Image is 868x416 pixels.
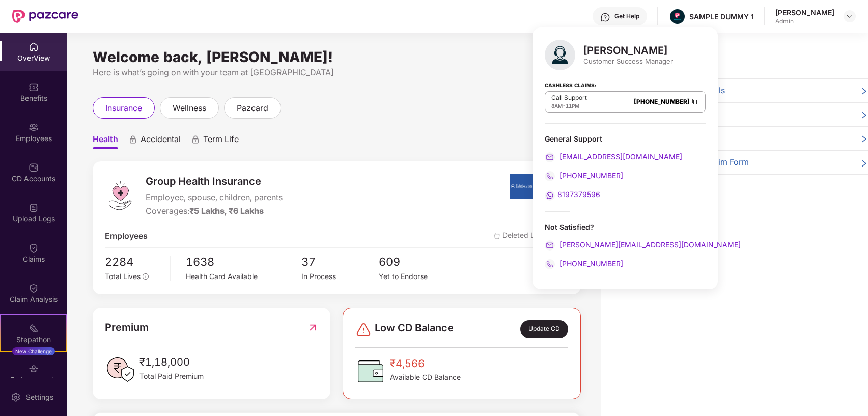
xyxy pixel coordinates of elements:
div: Not Satisfied? [545,222,706,269]
div: animation [128,135,137,144]
div: New Challenge [12,347,55,355]
span: ₹5 Lakhs, ₹6 Lakhs [189,206,264,216]
span: ₹4,566 [390,356,461,372]
span: [EMAIL_ADDRESS][DOMAIN_NAME] [557,152,682,161]
a: [PHONE_NUMBER] [634,98,690,105]
img: svg+xml;base64,PHN2ZyB4bWxucz0iaHR0cDovL3d3dy53My5vcmcvMjAwMC9zdmciIHdpZHRoPSIyMCIgaGVpZ2h0PSIyMC... [545,190,555,201]
div: [PERSON_NAME] [775,8,834,17]
img: svg+xml;base64,PHN2ZyBpZD0iRGFuZ2VyLTMyeDMyIiB4bWxucz0iaHR0cDovL3d3dy53My5vcmcvMjAwMC9zdmciIHdpZH... [355,321,372,338]
span: Employee, spouse, children, parents [146,191,283,204]
a: [PHONE_NUMBER] [545,171,623,180]
div: View More [622,183,868,194]
span: Premium [105,320,149,336]
div: General Support [545,134,706,144]
span: [PHONE_NUMBER] [557,259,623,268]
span: Accidental [141,134,181,149]
div: Welcome back, [PERSON_NAME]! [93,53,581,61]
img: svg+xml;base64,PHN2ZyBpZD0iQ0RfQWNjb3VudHMiIGRhdGEtbmFtZT0iQ0QgQWNjb3VudHMiIHhtbG5zPSJodHRwOi8vd3... [29,162,39,173]
div: Customer Success Manager [583,57,673,66]
a: [PHONE_NUMBER] [545,259,623,268]
img: New Pazcare Logo [12,10,78,23]
img: svg+xml;base64,PHN2ZyB4bWxucz0iaHR0cDovL3d3dy53My5vcmcvMjAwMC9zdmciIHdpZHRoPSIyMCIgaGVpZ2h0PSIyMC... [545,152,555,162]
span: Available CD Balance [390,372,461,383]
img: svg+xml;base64,PHN2ZyB4bWxucz0iaHR0cDovL3d3dy53My5vcmcvMjAwMC9zdmciIHhtbG5zOnhsaW5rPSJodHRwOi8vd3... [545,40,575,70]
a: 8197379596 [545,190,600,199]
a: [PERSON_NAME][EMAIL_ADDRESS][DOMAIN_NAME] [545,240,741,249]
span: 2284 [105,253,163,271]
span: Term Life [203,134,239,149]
span: 609 [379,253,456,271]
span: 37 [301,253,379,271]
img: svg+xml;base64,PHN2ZyBpZD0iRW5kb3JzZW1lbnRzIiB4bWxucz0iaHR0cDovL3d3dy53My5vcmcvMjAwMC9zdmciIHdpZH... [29,364,39,374]
img: RedirectIcon [307,320,318,336]
span: Group Health Insurance [146,174,283,189]
div: animation [191,135,200,144]
img: svg+xml;base64,PHN2ZyBpZD0iSG9tZSIgeG1sbnM9Imh0dHA6Ly93d3cudzMub3JnLzIwMDAvc3ZnIiB3aWR0aD0iMjAiIG... [29,42,39,52]
span: [PERSON_NAME][EMAIL_ADDRESS][DOMAIN_NAME] [557,240,741,249]
span: Total Paid Premium [139,371,204,382]
span: pazcard [237,102,268,115]
div: In Process [301,271,379,282]
span: Health [93,134,118,149]
img: svg+xml;base64,PHN2ZyBpZD0iSGVscC0zMngzMiIgeG1sbnM9Imh0dHA6Ly93d3cudzMub3JnLzIwMDAvc3ZnIiB3aWR0aD... [600,12,610,22]
div: Update CD [520,320,568,338]
img: CDBalanceIcon [355,356,386,386]
img: Clipboard Icon [691,97,699,106]
img: svg+xml;base64,PHN2ZyBpZD0iVXBsb2FkX0xvZ3MiIGRhdGEtbmFtZT0iVXBsb2FkIExvZ3MiIHhtbG5zPSJodHRwOi8vd3... [29,203,39,213]
div: General Support [545,134,706,201]
img: svg+xml;base64,PHN2ZyBpZD0iQ2xhaW0iIHhtbG5zPSJodHRwOi8vd3d3LnczLm9yZy8yMDAwL3N2ZyIgd2lkdGg9IjIwIi... [29,243,39,253]
span: Deleted Lives (166) [494,230,569,242]
span: Low CD Balance [375,320,454,338]
span: insurance [105,102,142,115]
img: logo [105,180,135,211]
img: svg+xml;base64,PHN2ZyBpZD0iRHJvcGRvd24tMzJ4MzIiIHhtbG5zPSJodHRwOi8vd3d3LnczLm9yZy8yMDAwL3N2ZyIgd2... [846,12,854,20]
span: Employees [105,230,148,242]
img: insurerIcon [510,174,548,199]
div: Not Satisfied? [545,222,706,232]
a: [EMAIL_ADDRESS][DOMAIN_NAME] [545,152,682,161]
span: 11PM [566,103,579,109]
span: [PHONE_NUMBER] [557,171,623,180]
div: Stepathon [1,335,66,345]
img: svg+xml;base64,PHN2ZyB4bWxucz0iaHR0cDovL3d3dy53My5vcmcvMjAwMC9zdmciIHdpZHRoPSIyMSIgaGVpZ2h0PSIyMC... [29,323,39,334]
p: Call Support [551,94,587,102]
div: [PERSON_NAME] [583,44,673,57]
div: Here is what’s going on with your team at [GEOGRAPHIC_DATA] [93,66,581,79]
span: 8197379596 [557,190,600,199]
img: svg+xml;base64,PHN2ZyB4bWxucz0iaHR0cDovL3d3dy53My5vcmcvMjAwMC9zdmciIHdpZHRoPSIyMCIgaGVpZ2h0PSIyMC... [545,171,555,181]
div: SAMPLE DUMMY 1 [689,12,754,21]
img: svg+xml;base64,PHN2ZyBpZD0iQmVuZWZpdHMiIHhtbG5zPSJodHRwOi8vd3d3LnczLm9yZy8yMDAwL3N2ZyIgd2lkdGg9Ij... [29,82,39,92]
span: right [860,86,868,97]
img: svg+xml;base64,PHN2ZyB4bWxucz0iaHR0cDovL3d3dy53My5vcmcvMjAwMC9zdmciIHdpZHRoPSIyMCIgaGVpZ2h0PSIyMC... [545,240,555,251]
div: Yet to Endorse [379,271,456,282]
strong: Cashless Claims: [545,79,596,90]
div: - [551,102,587,110]
img: PaidPremiumIcon [105,354,135,385]
img: svg+xml;base64,PHN2ZyBpZD0iRW1wbG95ZWVzIiB4bWxucz0iaHR0cDovL3d3dy53My5vcmcvMjAwMC9zdmciIHdpZHRoPS... [29,122,39,132]
span: ₹1,18,000 [139,354,204,370]
span: wellness [173,102,206,115]
img: svg+xml;base64,PHN2ZyBpZD0iQ2xhaW0iIHhtbG5zPSJodHRwOi8vd3d3LnczLm9yZy8yMDAwL3N2ZyIgd2lkdGg9IjIwIi... [29,283,39,293]
img: deleteIcon [494,233,500,239]
div: Admin [775,17,834,25]
img: svg+xml;base64,PHN2ZyB4bWxucz0iaHR0cDovL3d3dy53My5vcmcvMjAwMC9zdmciIHdpZHRoPSIyMCIgaGVpZ2h0PSIyMC... [545,259,555,269]
div: Get Help [614,12,639,20]
span: right [860,158,868,169]
div: Settings [23,392,57,402]
div: Health Card Available [186,271,302,282]
span: right [860,134,868,145]
span: right [860,110,868,121]
img: Pazcare_Alternative_logo-01-01.png [670,9,685,24]
img: svg+xml;base64,PHN2ZyBpZD0iU2V0dGluZy0yMHgyMCIgeG1sbnM9Imh0dHA6Ly93d3cudzMub3JnLzIwMDAvc3ZnIiB3aW... [11,392,21,402]
div: Coverages: [146,205,283,217]
span: Total Lives [105,272,141,281]
span: 1638 [186,253,302,271]
span: info-circle [143,273,149,280]
span: 8AM [551,103,563,109]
